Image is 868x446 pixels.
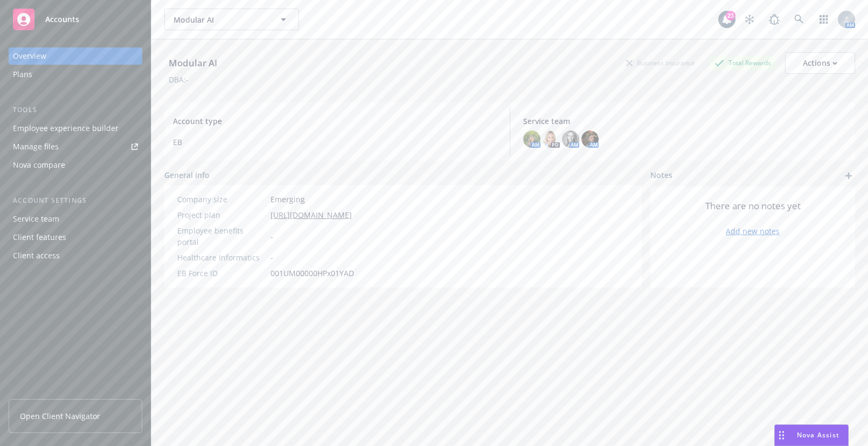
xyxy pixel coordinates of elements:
[9,247,142,264] a: Client access
[9,105,142,115] div: Tools
[9,210,142,228] a: Service team
[543,131,560,148] img: photo
[169,74,189,85] div: DBA: -
[797,430,839,440] span: Nova Assist
[842,169,855,182] a: add
[270,209,352,221] a: [URL][DOMAIN_NAME]
[13,120,119,137] div: Employee experience builder
[523,131,540,148] img: photo
[775,425,788,445] div: Drag to move
[164,169,210,181] span: General info
[705,200,801,212] span: There are no notes yet
[739,9,760,30] a: Stop snowing
[9,47,142,65] a: Overview
[13,247,60,264] div: Client access
[813,9,835,30] a: Switch app
[562,131,579,148] img: photo
[270,252,273,263] span: -
[164,9,299,30] button: Modular AI
[9,138,142,155] a: Manage files
[788,9,810,30] a: Search
[9,156,142,174] a: Nova compare
[803,53,837,73] div: Actions
[13,66,32,83] div: Plans
[581,131,599,148] img: photo
[177,194,266,205] div: Company size
[726,11,735,20] div: 23
[13,138,59,155] div: Manage files
[709,56,776,70] div: Total Rewards
[9,229,142,246] a: Client features
[9,195,142,206] div: Account settings
[173,115,497,127] span: Account type
[785,52,855,74] button: Actions
[9,120,142,137] a: Employee experience builder
[270,194,305,205] span: Emerging
[173,136,497,148] span: EB
[13,229,66,246] div: Client features
[45,15,79,24] span: Accounts
[177,252,266,263] div: Healthcare Informatics
[13,47,46,65] div: Overview
[177,209,266,221] div: Project plan
[270,231,273,242] span: -
[523,115,847,127] span: Service team
[270,267,354,279] span: 001UM00000HPx01YAD
[763,9,785,30] a: Report a Bug
[774,424,849,446] button: Nova Assist
[20,410,100,422] span: Open Client Navigator
[9,4,142,35] a: Accounts
[13,210,59,228] div: Service team
[13,156,65,174] div: Nova compare
[9,66,142,83] a: Plans
[726,225,780,237] a: Add new notes
[164,56,221,70] div: Modular AI
[650,169,672,182] span: Notes
[177,225,266,248] div: Employee benefits portal
[177,267,266,279] div: EB Force ID
[173,14,267,25] span: Modular AI
[621,56,700,70] div: Business Insurance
